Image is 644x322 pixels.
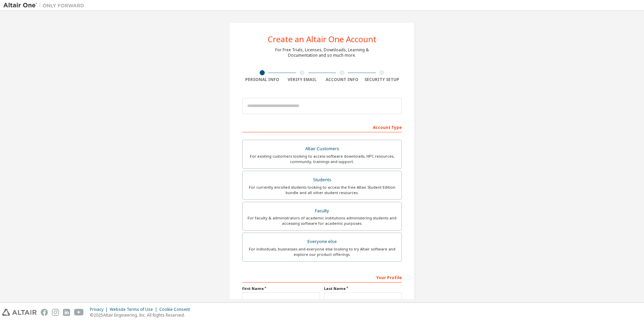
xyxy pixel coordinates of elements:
img: linkedin.svg [63,309,70,316]
label: Last Name [324,286,402,291]
div: Students [247,175,397,185]
div: Your Profile [242,272,402,283]
div: For currently enrolled students looking to access the free Altair Student Edition bundle and all ... [247,185,397,195]
div: Privacy [90,307,110,312]
div: Security Setup [362,77,402,82]
div: For Free Trials, Licenses, Downloads, Learning & Documentation and so much more. [275,47,369,58]
label: First Name [242,286,320,291]
div: Verify Email [282,77,322,82]
div: For existing customers looking to access software downloads, HPC resources, community, trainings ... [247,154,397,164]
div: Website Terms of Use [110,307,159,312]
div: Altair Customers [247,144,397,154]
div: Everyone else [247,237,397,246]
div: Create an Altair One Account [268,35,377,43]
div: Cookie Consent [159,307,194,312]
div: Account Info [322,77,362,82]
div: Account Type [242,122,402,132]
img: instagram.svg [52,309,59,316]
div: For individuals, businesses and everyone else looking to try Altair software and explore our prod... [247,246,397,257]
img: altair_logo.svg [2,309,37,316]
div: Faculty [247,206,397,216]
p: © 2025 Altair Engineering, Inc. All Rights Reserved. [90,312,194,318]
img: youtube.svg [74,309,84,316]
img: facebook.svg [41,309,48,316]
div: For faculty & administrators of academic institutions administering students and accessing softwa... [247,215,397,226]
img: Altair One [3,2,88,9]
div: Personal Info [242,77,282,82]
